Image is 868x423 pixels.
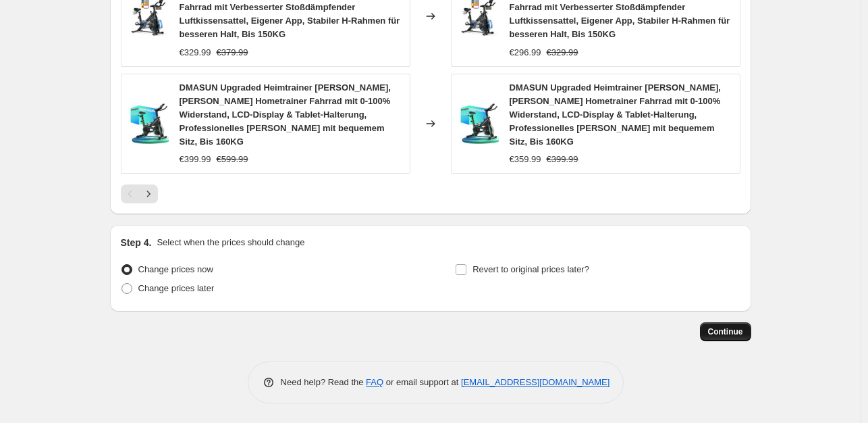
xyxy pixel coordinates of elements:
a: FAQ [366,377,383,387]
div: €399.99 [180,153,211,166]
strike: €379.99 [217,46,248,59]
span: DMASUN Upgraded Heimtrainer [PERSON_NAME], [PERSON_NAME] Hometrainer Fahrrad mit 0-100% Widerstan... [510,82,722,147]
span: DMASUN Upgraded Heimtrainer [PERSON_NAME], [PERSON_NAME] Hometrainer Fahrrad mit 0-100% Widerstan... [180,82,391,147]
strike: €399.99 [547,153,578,166]
button: Continue [700,322,751,341]
span: Continue [708,326,743,337]
span: or email support at [383,377,461,387]
div: €359.99 [510,153,541,166]
p: Select when the prices should change [157,236,304,249]
span: Revert to original prices later? [472,264,589,274]
span: Need help? Read the [281,377,367,387]
h2: Step 4. [121,236,152,249]
span: Change prices now [138,264,213,274]
nav: Pagination [121,184,158,203]
img: 71nOi3N7zdL_80x.jpg [458,103,499,144]
span: Change prices later [138,283,215,293]
button: Next [139,184,158,203]
div: €329.99 [180,46,211,59]
img: 71nOi3N7zdL_80x.jpg [128,103,169,144]
strike: €329.99 [547,46,578,59]
strike: €599.99 [217,153,248,166]
a: [EMAIL_ADDRESS][DOMAIN_NAME] [461,377,609,387]
div: €296.99 [510,46,541,59]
